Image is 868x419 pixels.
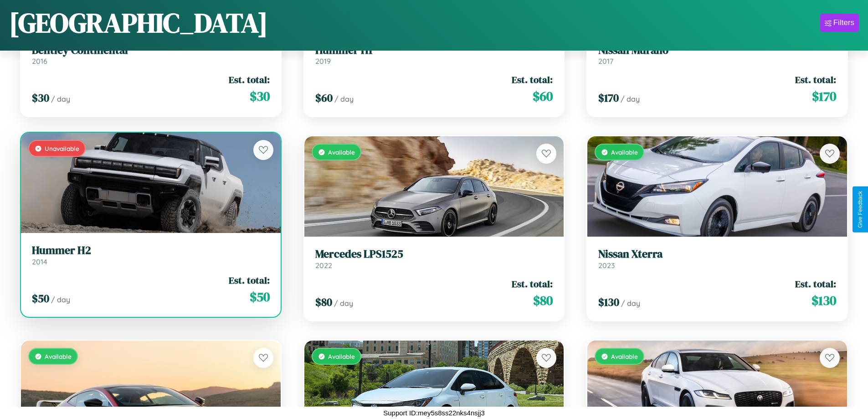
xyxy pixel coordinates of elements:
[32,44,270,66] a: Bentley Continental2016
[857,191,863,228] div: Give Feedback
[383,407,485,419] p: Support ID: mey5s8ss22nks4nsjj3
[795,277,836,290] span: Est. total:
[512,277,553,290] span: Est. total:
[533,87,553,105] span: $ 60
[833,18,854,27] div: Filters
[598,261,615,270] span: 2023
[32,57,47,66] span: 2016
[795,73,836,86] span: Est. total:
[328,352,355,360] span: Available
[315,261,332,270] span: 2022
[32,90,49,105] span: $ 30
[9,4,268,41] h1: [GEOGRAPHIC_DATA]
[32,257,47,266] span: 2014
[611,352,638,360] span: Available
[315,248,553,270] a: Mercedes LPS15252022
[621,299,640,308] span: / day
[32,244,270,257] h3: Hummer H2
[334,94,354,103] span: / day
[250,87,270,105] span: $ 30
[328,148,355,156] span: Available
[51,295,70,304] span: / day
[315,295,332,310] span: $ 80
[315,90,333,105] span: $ 60
[598,44,836,66] a: Nissan Murano2017
[598,248,836,270] a: Nissan Xterra2023
[611,148,638,156] span: Available
[229,274,270,287] span: Est. total:
[45,145,79,152] span: Unavailable
[598,248,836,261] h3: Nissan Xterra
[820,14,859,32] button: Filters
[315,57,331,66] span: 2019
[334,299,353,308] span: / day
[315,248,553,261] h3: Mercedes LPS1525
[812,87,836,105] span: $ 170
[812,291,836,310] span: $ 130
[598,90,619,105] span: $ 170
[621,94,640,103] span: / day
[250,288,270,306] span: $ 50
[229,73,270,86] span: Est. total:
[315,44,553,66] a: Hummer H12019
[45,352,72,360] span: Available
[32,291,49,306] span: $ 50
[32,244,270,266] a: Hummer H22014
[533,291,553,310] span: $ 80
[51,94,70,103] span: / day
[512,73,553,86] span: Est. total:
[598,57,613,66] span: 2017
[598,295,619,310] span: $ 130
